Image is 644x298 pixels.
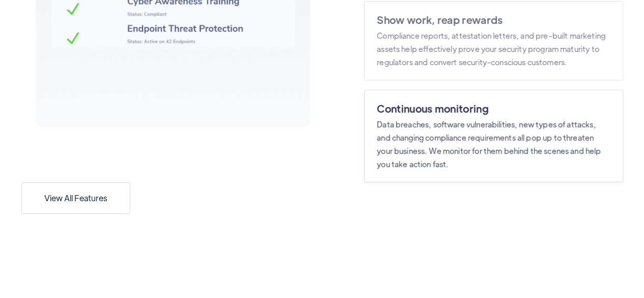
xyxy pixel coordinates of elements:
[21,182,130,214] a: View All Features
[474,188,644,298] iframe: Chat Widget
[377,13,607,27] h3: Show work, reap rewards
[377,29,607,69] p: Compliance reports, attestation letters, and pre-built marketing assets help effectively prove yo...
[377,101,607,116] h3: Continuous monitoring
[377,118,607,171] p: Data breaches, software vulnerabilities, new types of attacks, and changing compliance requiremen...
